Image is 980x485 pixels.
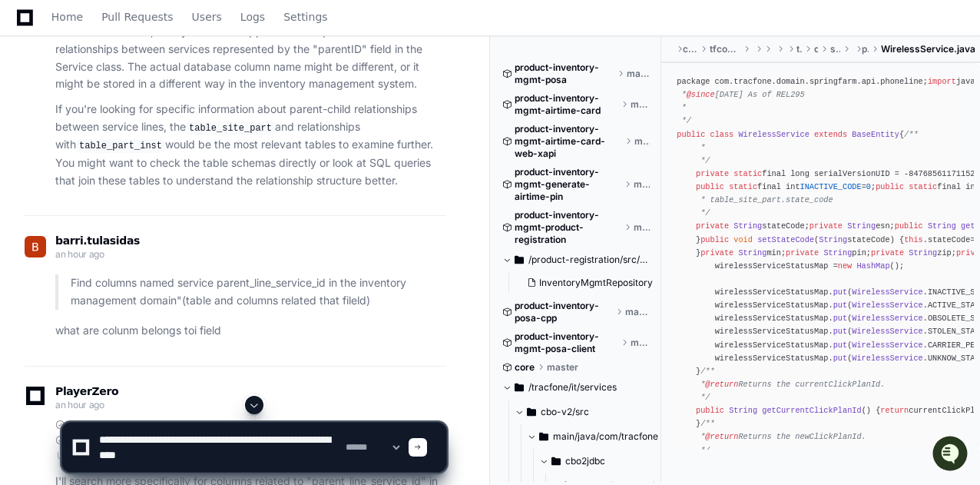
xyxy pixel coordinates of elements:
span: WirelessService [738,130,809,139]
span: product-inventory-mgmt-airtime-card-web-xapi [515,123,622,160]
span: tracfone [796,43,802,55]
span: barri.tulasidas [55,234,140,247]
span: core-services [683,43,697,55]
span: master [547,361,578,374]
code: table_site_part [186,121,275,135]
span: INACTIVE_CODE [800,182,862,191]
span: WirelessService [852,287,922,297]
span: springfarm [830,43,840,55]
span: stateCode [819,235,889,244]
span: WirelessService [852,301,922,310]
span: private [696,169,729,178]
span: /product-registration/src/main/java/com/tracfone/productregistration/repository [528,254,650,266]
span: tracfone [733,77,771,86]
span: Logs [240,12,265,22]
span: /** * Returns the currentClickPlanId. */ [677,367,885,402]
span: extends [814,130,847,139]
button: Start new chat [261,119,280,138]
img: 1756235613930-3d25f9e4-fa56-45dd-b3ad-e072dfbd1548 [15,115,43,142]
span: public [700,235,729,244]
span: class [710,130,733,139]
span: put [833,287,847,297]
span: private [809,221,843,231]
span: master [634,221,650,234]
span: product-inventory-mgmt-posa [515,61,614,86]
span: tfcommon-core-domain [710,43,740,55]
span: public [696,182,724,191]
span: setStateCode [757,235,814,244]
span: put [833,340,847,350]
span: HashMap [856,261,889,271]
span: phoneline [880,77,922,86]
span: this [904,235,923,244]
button: /tracfone/it/services [502,375,650,400]
span: master [634,178,650,191]
p: Find columns named service parent_line_service_id in the inventory management domain"(table and c... [71,274,446,310]
span: static [729,182,757,191]
span: PlayerZero [55,387,118,396]
p: While I wasn't able to find an exact match for "parent_line_service_id" in the database schemas, ... [55,5,446,93]
span: static [733,169,762,178]
span: private [786,248,819,257]
div: Welcome [15,61,280,86]
img: ACg8ocLkNwoMFWWa3dWcTZnRGUtP6o1FDLREkKem-9kv8hyc6RbBZA=s96-c [25,236,46,257]
span: api [862,77,876,86]
span: master [631,98,650,111]
span: Home [51,12,83,22]
span: core [515,361,535,374]
span: put [833,327,847,336]
span: stateCode [928,235,970,244]
button: InventoryMgmtRepositoryImpl.java [521,272,653,294]
img: PlayerZero [15,15,46,46]
span: String [823,248,852,257]
span: WirelessService [852,327,922,336]
span: put [833,354,847,363]
span: product-inventory-posa-cpp [515,300,613,324]
span: springfarm [809,77,857,86]
span: public [876,182,904,191]
span: Pull Requests [101,12,173,22]
span: master [634,135,650,148]
span: String [928,221,956,231]
button: /product-registration/src/main/java/com/tracfone/productregistration/repository [502,247,650,272]
svg: Directory [515,378,524,397]
span: void [733,235,753,244]
span: import [928,77,956,86]
span: @return [705,380,738,389]
span: domain [776,77,805,86]
svg: Directory [515,251,524,269]
span: product-inventory-mgmt-generate-airtime-pin [515,166,621,203]
span: String [733,221,762,231]
span: Settings [283,12,327,22]
span: private [871,248,904,257]
span: put [833,314,847,323]
span: master [625,306,650,318]
span: InventoryMgmtRepositoryImpl.java [539,277,692,289]
div: Start new chat [52,115,252,130]
span: new [838,261,852,271]
span: master [627,68,650,80]
div: We're offline, but we'll be back soon! [52,130,223,142]
span: phoneline [862,43,869,55]
span: domain [814,43,818,55]
span: product-inventory-mgmt-posa-client [515,331,618,355]
span: public [677,130,705,139]
span: private [700,248,733,257]
span: Pylon [153,161,186,173]
span: WirelessService.java [881,43,975,55]
span: 0 [866,182,871,191]
span: WirelessService [852,314,922,323]
span: WirelessService [852,354,922,363]
span: private [696,221,729,231]
a: Powered byPylon [108,161,186,173]
p: what are colunm belongs toi field [55,322,446,340]
span: product-inventory-mgmt-product-registration [515,209,621,246]
span: static [909,182,937,191]
span: product-inventory-mgmt-airtime-card [515,92,618,117]
span: put [833,301,847,310]
span: String [819,235,847,244]
span: WirelessService [852,340,922,350]
iframe: Open customer support [931,434,972,476]
p: If you're looking for specific information about parent-child relationships between service lines... [55,101,446,189]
